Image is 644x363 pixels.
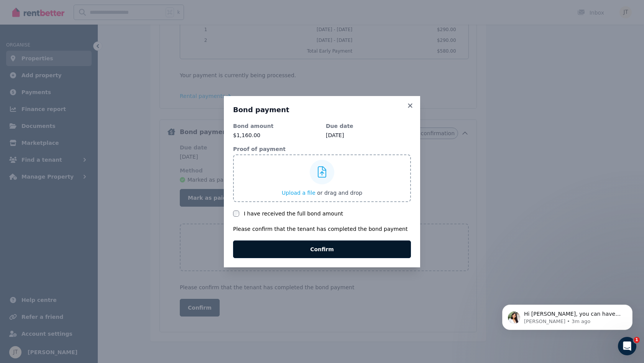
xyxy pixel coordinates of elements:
[233,131,318,139] p: $1,160.00
[317,190,362,196] span: or drag and drop
[233,105,411,114] h3: Bond payment
[282,190,315,196] span: Upload a file
[326,122,411,130] dt: Due date
[618,337,636,355] iframe: Intercom live chat
[244,210,343,217] label: I have received the full bond amount
[282,189,362,197] button: Upload a file or drag and drop
[326,131,411,139] dd: [DATE]
[233,122,318,130] dt: Bond amount
[634,337,640,343] span: 1
[233,225,411,233] p: Please confirm that the tenant has completed the bond payment
[233,145,411,153] dt: Proof of payment
[491,288,644,342] iframe: Intercom notifications message
[233,240,411,258] button: Confirm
